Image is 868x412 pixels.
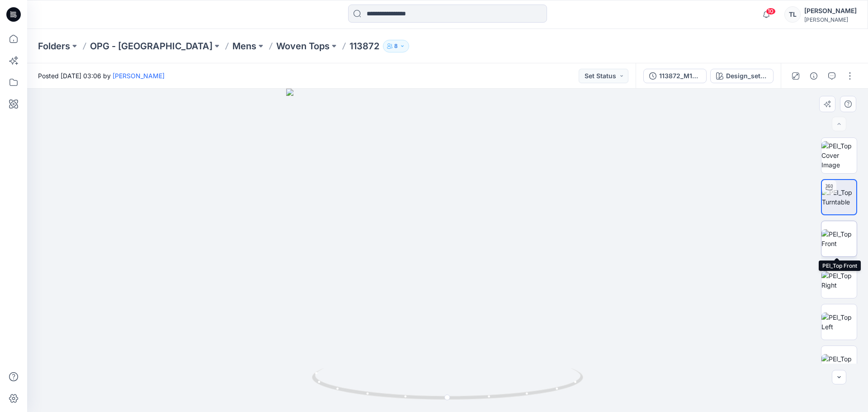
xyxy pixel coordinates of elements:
a: Folders [38,40,70,52]
span: 10 [766,8,776,15]
button: Details [807,69,821,83]
p: 8 [394,41,398,51]
div: 113872_M1W251253_SIZE M_2024_2_B54022_TL_10_15_25 [659,71,701,81]
img: PEI_Top Back [821,354,857,373]
span: Posted [DATE] 03:06 by [38,71,165,81]
a: Mens [232,40,256,52]
a: [PERSON_NAME] [113,72,165,80]
img: PEI_Top Cover Image [821,141,857,170]
a: Woven Tops [276,40,330,52]
div: TL [784,6,801,23]
img: PEI_Top Front [821,229,857,248]
div: [PERSON_NAME] [804,16,857,23]
div: Design_setup [726,71,768,81]
a: OPG - [GEOGRAPHIC_DATA] [90,40,212,52]
button: Design_setup [710,69,774,83]
div: [PERSON_NAME] [804,5,857,16]
img: PEI_Top Left [821,313,857,331]
img: PEI_Top Right [821,271,857,290]
p: 113872 [349,40,379,52]
img: PEI_Top Turntable [822,188,856,207]
button: 8 [383,40,409,52]
button: 113872_M1W251253_SIZE M_2024_2_B54022_TL_10_15_25 [643,69,707,83]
